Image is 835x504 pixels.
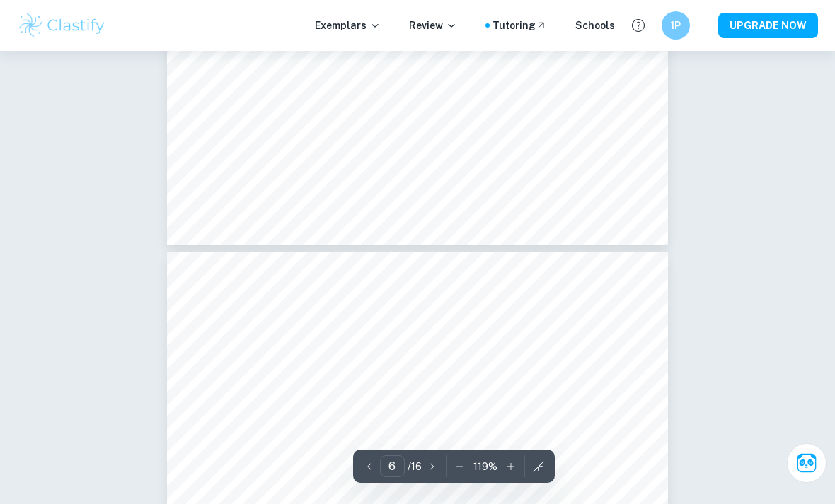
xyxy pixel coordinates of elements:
p: Exemplars [315,18,381,33]
p: Review [409,18,457,33]
button: Help and Feedback [626,13,650,37]
p: / 16 [408,459,422,474]
button: UPGRADE NOW [718,13,818,38]
p: 119 % [473,459,497,474]
button: Ask Clai [787,443,827,483]
a: Schools [575,18,615,33]
button: 1P [662,11,690,40]
h6: 1P [668,18,684,33]
img: Clastify logo [17,11,107,40]
a: Tutoring [493,18,547,33]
